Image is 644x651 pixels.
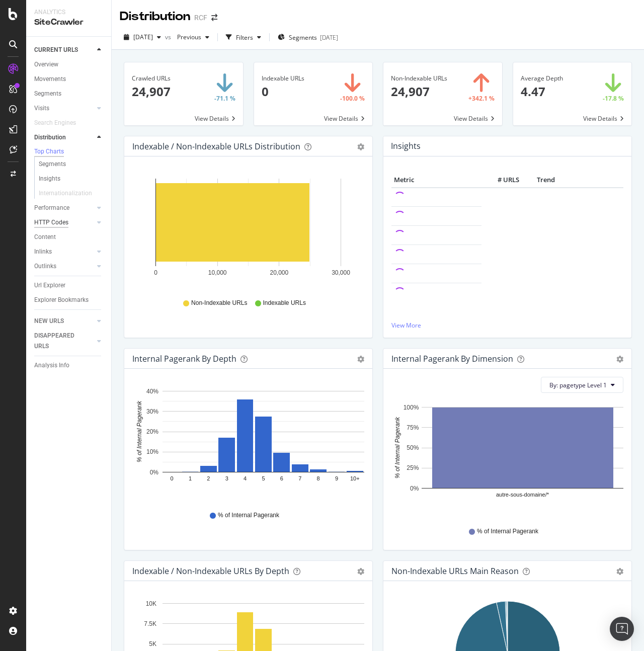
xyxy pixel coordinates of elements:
[34,261,94,272] a: Outlinks
[391,173,481,188] th: Metric
[34,247,52,257] div: Inlinks
[173,33,201,41] span: Previous
[207,476,210,482] text: 2
[225,476,228,482] text: 3
[410,485,419,492] text: 0%
[34,147,64,156] div: Top Charts
[335,476,338,482] text: 9
[298,476,301,482] text: 7
[391,321,623,330] a: View More
[34,360,69,371] div: Analysis Info
[34,89,104,99] a: Segments
[407,444,419,451] text: 50%
[39,188,102,199] a: Internationalization
[34,203,94,213] a: Performance
[39,159,66,170] div: Segments
[194,13,207,23] div: RCF
[34,103,49,114] div: Visits
[391,354,513,364] div: Internal Pagerank By Dimension
[270,269,288,276] text: 20,000
[522,173,571,188] th: Trend
[149,640,156,647] text: 5K
[146,449,158,456] text: 10%
[132,566,289,576] div: Indexable / Non-Indexable URLs by Depth
[34,132,66,143] div: Distribution
[34,331,85,352] div: DISAPPEARED URLS
[34,132,94,143] a: Distribution
[274,29,342,45] button: Segments[DATE]
[146,428,158,435] text: 20%
[34,118,76,128] div: Search Engines
[218,511,279,520] span: % of Internal Pagerank
[391,401,623,518] svg: A chart.
[496,492,549,498] text: autre-sous-domaine/*
[610,617,634,641] div: Open Intercom Messenger
[34,59,58,70] div: Overview
[263,299,306,307] span: Indexable URLs
[34,45,94,55] a: CURRENT URLS
[136,400,143,462] text: % of Internal Pagerank
[34,316,94,327] a: NEW URLS
[477,527,538,536] span: % of Internal Pagerank
[34,103,94,114] a: Visits
[34,17,103,28] div: SiteCrawler
[146,600,156,607] text: 10K
[262,476,265,482] text: 5
[320,33,338,42] div: [DATE]
[394,417,401,478] text: % of Internal Pagerank
[407,465,419,472] text: 25%
[39,159,104,170] a: Segments
[34,232,104,242] a: Content
[407,424,419,431] text: 75%
[132,354,236,364] div: Internal Pagerank by Depth
[616,568,623,575] div: gear
[154,269,157,276] text: 0
[34,331,94,352] a: DISAPPEARED URLS
[211,14,217,21] div: arrow-right-arrow-left
[34,280,65,291] div: Url Explorer
[289,33,317,42] span: Segments
[34,280,104,291] a: Url Explorer
[34,203,69,213] div: Performance
[541,377,623,393] button: By: pagetype Level 1
[146,408,158,415] text: 30%
[357,356,364,363] div: gear
[39,188,92,199] div: Internationalization
[34,316,64,327] div: NEW URLS
[350,476,360,482] text: 10+
[404,404,419,411] text: 100%
[236,33,253,42] div: Filters
[165,33,173,41] span: vs
[34,360,104,371] a: Analysis Info
[34,74,66,85] div: Movements
[34,295,104,305] a: Explorer Bookmarks
[317,476,320,482] text: 8
[616,356,623,363] div: gear
[244,476,247,482] text: 4
[34,247,94,257] a: Inlinks
[280,476,283,482] text: 6
[191,299,247,307] span: Non-Indexable URLs
[150,469,159,476] text: 0%
[133,33,153,41] span: 2025 Sep. 2nd
[189,476,192,482] text: 1
[34,45,78,55] div: CURRENT URLS
[391,139,421,153] h4: Insights
[391,566,519,576] div: Non-Indexable URLs Main Reason
[173,29,213,45] button: Previous
[34,59,104,70] a: Overview
[132,173,364,289] svg: A chart.
[132,385,364,502] svg: A chart.
[34,217,94,228] a: HTTP Codes
[34,8,103,17] div: Analytics
[222,29,265,45] button: Filters
[481,173,522,188] th: # URLS
[34,74,104,85] a: Movements
[34,147,104,157] a: Top Charts
[146,388,158,395] text: 40%
[120,29,165,45] button: [DATE]
[34,118,86,128] a: Search Engines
